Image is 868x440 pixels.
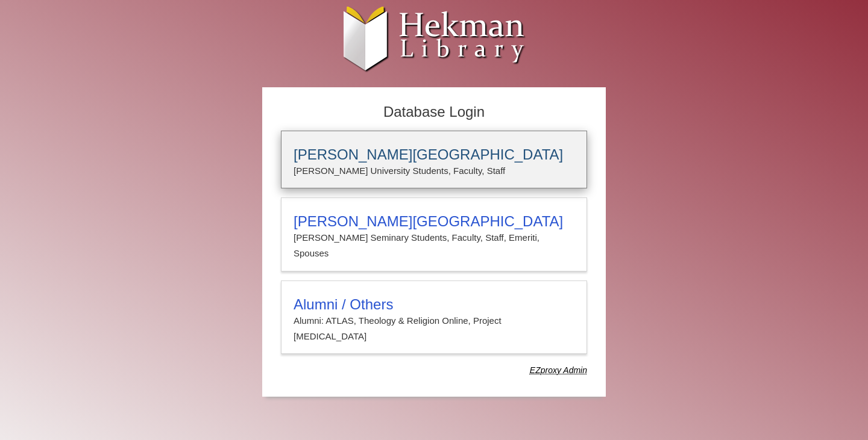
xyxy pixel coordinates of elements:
a: [PERSON_NAME][GEOGRAPHIC_DATA][PERSON_NAME] Seminary Students, Faculty, Staff, Emeriti, Spouses [281,197,587,271]
h3: [PERSON_NAME][GEOGRAPHIC_DATA] [294,213,574,230]
p: [PERSON_NAME] Seminary Students, Faculty, Staff, Emeriti, Spouses [294,230,574,262]
p: Alumni: ATLAS, Theology & Religion Online, Project [MEDICAL_DATA] [294,313,574,345]
h2: Database Login [275,100,593,125]
h3: [PERSON_NAME][GEOGRAPHIC_DATA] [294,146,574,163]
a: [PERSON_NAME][GEOGRAPHIC_DATA][PERSON_NAME] University Students, Faculty, Staff [281,131,587,188]
h3: Alumni / Others [294,296,574,313]
dfn: Use Alumni login [530,365,587,375]
p: [PERSON_NAME] University Students, Faculty, Staff [294,163,574,179]
summary: Alumni / OthersAlumni: ATLAS, Theology & Religion Online, Project [MEDICAL_DATA] [294,296,574,345]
